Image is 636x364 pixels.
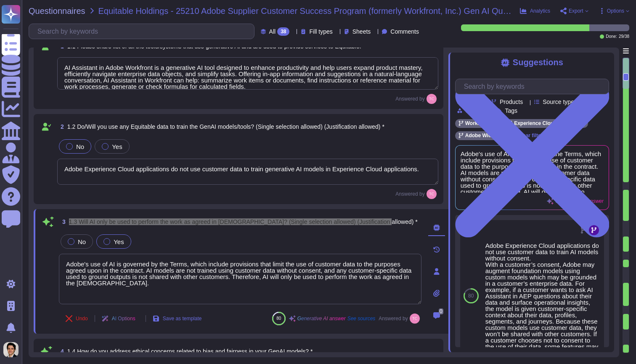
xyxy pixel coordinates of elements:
[57,124,64,130] span: 2
[530,8,550,13] span: Analytics
[59,254,421,304] textarea: Adobe's use of AI is governed by the Terms, which include provisions that limit the use of custom...
[78,238,86,245] span: No
[309,29,332,35] span: Fill types
[3,342,19,357] img: user
[59,219,66,225] span: 3
[112,143,122,150] span: Yes
[33,24,254,39] input: Search by keywords
[276,316,281,321] span: 80
[606,35,617,39] span: Done:
[69,218,418,225] span: 1.3 Will AI only be used to perform the work as agreed in [DEMOGRAPHIC_DATA]? (Single selection a...
[76,316,88,321] span: Undo
[379,316,408,321] span: Answered by
[57,348,64,354] span: 4
[163,316,202,321] span: Save as template
[427,189,437,199] img: user
[269,29,276,35] span: All
[98,7,513,15] span: Equitable Holdings - 25210 Adobe Supplier Customer Success Program (formerly Workfront, Inc.) Gen...
[67,123,384,130] span: 1.2 Do/Will you use any Equitable data to train the GenAI models/tools? (Single selection allowed...
[112,316,135,321] span: AI Options
[29,7,85,15] span: Questionnaires
[59,310,95,327] button: Undo
[520,8,550,14] button: Analytics
[395,96,424,101] span: Answered by
[277,27,289,36] div: 38
[395,191,424,197] span: Answered by
[390,29,419,35] span: Comments
[352,29,371,35] span: Sheets
[76,143,84,150] span: No
[569,8,583,13] span: Export
[67,348,313,355] span: 1.4 How do you address ethical concerns related to bias and fairness in your GenAI models? *
[57,43,64,49] span: 1
[2,340,24,359] button: user
[468,293,474,298] span: 80
[57,57,438,90] textarea: AI Assistant in Adobe Workfront is a generative AI tool designed to enhance productivity and help...
[410,314,420,324] img: user
[607,8,624,13] span: Options
[57,159,438,185] textarea: Adobe Experience Cloud applications do not use customer data to train generative AI models in Exp...
[114,238,124,245] span: Yes
[460,79,609,94] input: Search by keywords
[619,35,629,39] span: 29 / 38
[347,316,376,321] span: See sources
[146,310,209,327] button: Save as template
[427,94,437,104] img: user
[297,316,346,321] span: Generative AI answer
[485,242,601,356] div: Adobe Experience Cloud applications do not use customer data to train AI models without consent. ...
[439,308,443,314] span: 0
